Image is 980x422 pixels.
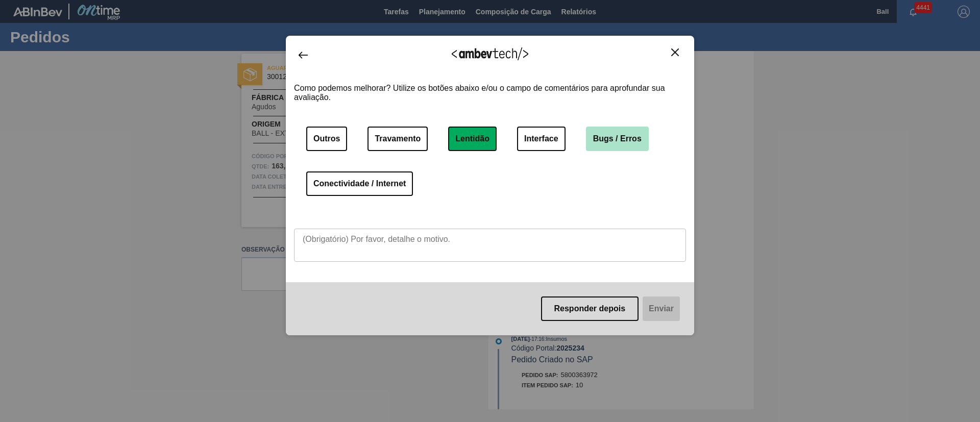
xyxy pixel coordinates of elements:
button: Bugs / Erros [586,127,649,151]
img: Logo Ambevtech [452,47,528,60]
img: Back [298,50,308,60]
button: Travamento [367,127,428,151]
button: Responder depois [541,296,639,321]
button: Outros [306,127,347,151]
button: Close [668,48,682,57]
button: Interface [517,127,566,151]
button: Lentidão [448,127,497,151]
label: Como podemos melhorar? Utilize os botões abaixo e/ou o campo de comentários para aprofundar sua a... [294,84,686,102]
button: Conectividade / Internet [306,171,413,196]
img: Close [671,48,679,56]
